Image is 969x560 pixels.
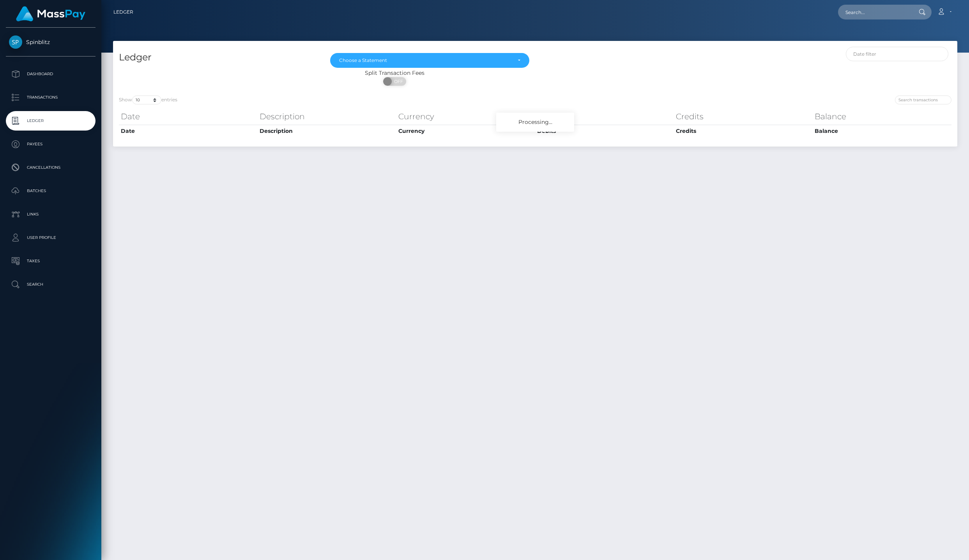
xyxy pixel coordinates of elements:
th: Currency [396,109,535,124]
th: Description [258,109,396,124]
a: Links [6,205,95,224]
a: Payees [6,134,95,154]
p: User Profile [9,232,92,244]
input: Date filter [846,47,948,61]
select: Showentries [132,95,161,104]
th: Balance [813,125,951,137]
label: Show entries [119,95,177,104]
input: Search transactions [895,95,951,104]
th: Debits [535,125,674,137]
th: Credits [674,125,813,137]
p: Transactions [9,92,92,103]
input: Search... [838,5,911,19]
a: Taxes [6,251,95,271]
th: Description [258,125,396,137]
p: Search [9,279,92,290]
p: Cancellations [9,162,92,173]
span: OFF [387,77,407,86]
p: Dashboard [9,68,92,80]
p: Taxes [9,255,92,267]
a: Ledger [6,111,95,131]
img: MassPay Logo [16,6,85,21]
p: Payees [9,138,92,150]
span: Spinblitz [6,39,95,46]
th: Date [119,109,258,124]
a: Ledger [113,4,133,20]
th: Date [119,125,258,137]
div: Processing... [496,113,574,132]
p: Ledger [9,115,92,127]
th: Balance [813,109,951,124]
a: Search [6,275,95,294]
th: Debits [535,109,674,124]
a: Transactions [6,88,95,107]
h4: Ledger [119,51,318,64]
div: Choose a Statement [339,57,512,64]
th: Credits [674,109,813,124]
div: Split Transaction Fees [113,69,676,77]
p: Links [9,208,92,220]
img: Spinblitz [9,35,22,49]
p: Batches [9,185,92,197]
a: Dashboard [6,64,95,84]
th: Currency [396,125,535,137]
a: User Profile [6,228,95,247]
a: Cancellations [6,158,95,177]
a: Batches [6,181,95,201]
button: Choose a Statement [330,53,530,68]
